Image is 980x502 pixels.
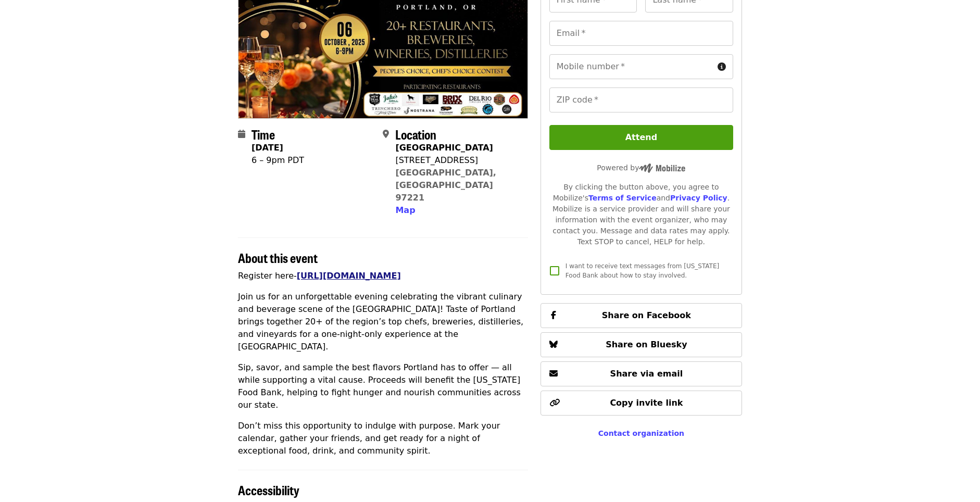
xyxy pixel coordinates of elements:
span: Map [395,205,415,215]
p: Don’t miss this opportunity to indulge with purpose. Mark your calendar, gather your friends, and... [238,420,528,457]
button: Share on Facebook [541,303,742,328]
div: 6 – 9pm PDT [252,154,304,167]
button: Share via email [541,361,742,386]
a: [GEOGRAPHIC_DATA], [GEOGRAPHIC_DATA] 97221 [395,168,496,203]
div: [STREET_ADDRESS] [395,154,519,167]
p: Sip, savor, and sample the best flavors Portland has to offer — all while supporting a vital caus... [238,361,528,411]
input: Mobile number [549,54,713,79]
i: map-marker-alt icon [383,129,389,139]
span: Copy invite link [610,398,683,408]
span: Accessibility [238,481,299,499]
p: Join us for an unforgettable evening celebrating the vibrant culinary and beverage scene of the [... [238,291,528,353]
i: calendar icon [238,129,245,139]
input: Email [549,21,733,46]
img: Powered by Mobilize [639,164,685,173]
p: Register here- [238,270,528,282]
span: Location [395,125,436,143]
span: I want to receive text messages from [US_STATE] Food Bank about how to stay involved. [566,262,719,279]
span: Share via email [610,369,683,379]
button: Copy invite link [541,391,742,416]
strong: [DATE] [252,143,283,153]
strong: [GEOGRAPHIC_DATA] [395,143,493,153]
span: About this event [238,248,318,267]
input: ZIP code [549,87,733,112]
a: Terms of Service [588,194,657,202]
span: Powered by [597,164,685,172]
a: Privacy Policy [670,194,727,202]
button: Attend [549,125,733,150]
span: Share on Facebook [602,310,691,320]
a: Contact organization [598,429,684,437]
button: Map [395,204,415,217]
div: By clicking the button above, you agree to Mobilize's and . Mobilize is a service provider and wi... [549,182,733,247]
a: [URL][DOMAIN_NAME] [297,271,401,281]
span: Share on Bluesky [606,340,687,349]
i: circle-info icon [718,62,726,72]
button: Share on Bluesky [541,332,742,357]
span: Time [252,125,275,143]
